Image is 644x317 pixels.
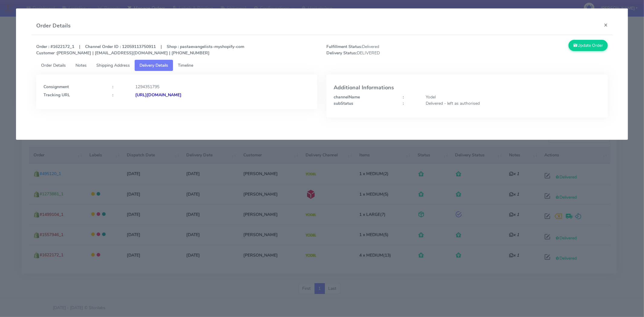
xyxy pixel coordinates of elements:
[569,40,608,51] button: Update Order
[421,94,605,100] div: Yodel
[36,50,57,56] strong: Customer :
[36,44,244,56] strong: Order : #1622172_1 | Channel Order ID : 12059113750911 | Shop : pastaevangelists-myshopify-com [P...
[334,94,360,100] strong: channelName
[96,62,130,68] span: Shipping Address
[41,62,66,68] span: Order Details
[334,85,601,91] h4: Additional Informations
[322,43,467,56] span: Delivered DELIVERED
[403,101,404,106] strong: :
[43,84,69,90] strong: Consignment
[403,94,404,100] strong: :
[326,44,362,50] strong: Fulfillment Status:
[75,62,87,68] span: Notes
[334,101,353,106] strong: subStatus
[112,92,113,98] strong: :
[112,84,113,90] strong: :
[178,62,193,68] span: Timeline
[131,84,315,90] div: 1294351795
[139,62,168,68] span: Delivery Details
[36,22,71,30] h4: Order Details
[36,60,608,71] ul: Tabs
[599,17,613,33] button: Close
[135,92,181,98] strong: [URL][DOMAIN_NAME]
[421,100,605,107] div: Delivered - left as authorised
[326,50,357,56] strong: Delivery Status:
[43,92,70,98] strong: Tracking URL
